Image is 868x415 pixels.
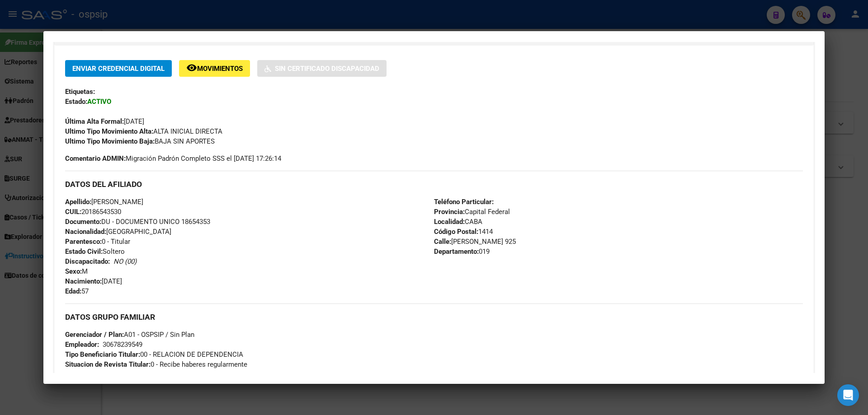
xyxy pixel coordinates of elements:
[65,277,102,285] strong: Nacimiento:
[65,331,124,339] strong: Gerenciador / Plan:
[275,65,379,73] span: Sin Certificado Discapacidad
[65,331,194,339] span: A01 - OSPSIP / Sin Plan
[434,208,465,216] strong: Provincia:
[65,247,103,256] strong: Estado Civil:
[434,218,465,226] strong: Localidad:
[197,65,243,73] span: Movimientos
[434,247,490,256] span: 019
[72,65,165,73] span: Enviar Credencial Digital
[65,238,130,246] span: 0 - Titular
[65,208,81,216] strong: CUIL:
[65,137,155,145] strong: Ultimo Tipo Movimiento Baja:
[65,127,153,135] strong: Ultimo Tipo Movimiento Alta:
[434,228,478,236] strong: Código Postal:
[65,154,281,163] span: Migración Padrón Completo SSS el [DATE] 17:26:14
[65,247,125,256] span: Soltero
[65,117,144,126] span: [DATE]
[65,228,106,236] strong: Nacionalidad:
[65,88,95,96] strong: Etiquetas:
[65,218,210,226] span: DU - DOCUMENTO UNICO 18654353
[186,62,197,73] mat-icon: remove_red_eye
[65,340,99,349] strong: Empleador:
[434,218,482,226] span: CABA
[65,137,215,145] span: BAJA SIN APORTES
[65,267,88,275] span: M
[65,218,101,226] strong: Documento:
[65,360,247,368] span: 0 - Recibe haberes regularmente
[434,208,510,216] span: Capital Federal
[65,60,172,77] button: Enviar Credencial Digital
[65,117,124,126] strong: Última Alta Formal:
[65,228,171,236] span: [GEOGRAPHIC_DATA]
[65,277,122,285] span: [DATE]
[257,60,387,77] button: Sin Certificado Discapacidad
[65,127,222,135] span: ALTA INICIAL DIRECTA
[65,360,151,368] strong: Situacion de Revista Titular:
[65,98,87,106] strong: Estado:
[434,238,516,246] span: [PERSON_NAME] 925
[65,287,81,295] strong: Edad:
[65,287,89,295] span: 57
[65,208,121,216] span: 20186543530
[837,384,859,406] div: Open Intercom Messenger
[434,238,451,246] strong: Calle:
[65,198,143,206] span: [PERSON_NAME]
[65,198,91,206] strong: Apellido:
[65,312,803,322] h3: DATOS GRUPO FAMILIAR
[65,267,82,275] strong: Sexo:
[434,198,494,206] strong: Teléfono Particular:
[103,340,142,350] div: 30678239549
[179,60,250,77] button: Movimientos
[65,238,102,246] strong: Parentesco:
[65,350,140,359] strong: Tipo Beneficiario Titular:
[65,179,803,189] h3: DATOS DEL AFILIADO
[65,154,126,163] strong: Comentario ADMIN:
[87,98,111,106] strong: ACTIVO
[113,257,137,266] i: NO (00)
[65,350,243,359] span: 00 - RELACION DE DEPENDENCIA
[65,257,110,266] strong: Discapacitado:
[434,228,493,236] span: 1414
[434,247,479,256] strong: Departamento:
